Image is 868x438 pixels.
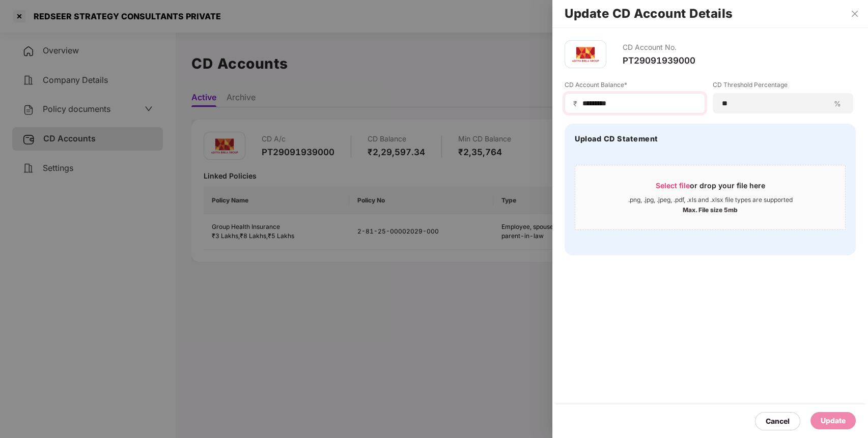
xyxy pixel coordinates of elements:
[565,80,705,93] label: CD Account Balance*
[851,10,859,18] span: close
[628,196,793,204] div: .png, .jpg, .jpeg, .pdf, .xls and .xlsx file types are supported
[766,416,790,427] div: Cancel
[656,181,690,190] span: Select file
[573,99,581,108] span: ₹
[623,40,695,55] div: CD Account No.
[565,8,856,19] h2: Update CD Account Details
[575,173,845,222] span: Select fileor drop your file here.png, .jpg, .jpeg, .pdf, .xls and .xlsx file types are supported...
[623,55,695,66] div: PT29091939000
[848,9,862,18] button: Close
[821,415,846,426] div: Update
[683,204,738,214] div: Max. File size 5mb
[570,39,601,70] img: aditya.png
[656,181,765,196] div: or drop your file here
[713,80,853,93] label: CD Threshold Percentage
[830,99,845,108] span: %
[575,134,658,144] h4: Upload CD Statement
